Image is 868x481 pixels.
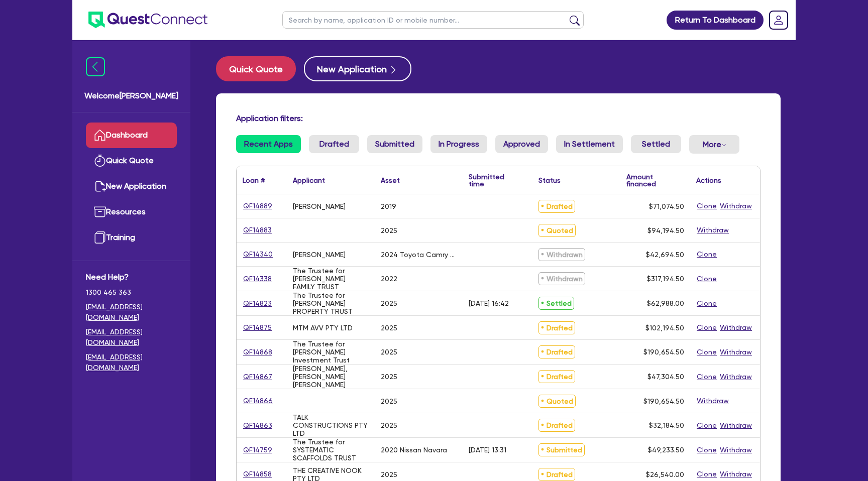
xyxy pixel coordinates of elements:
div: The Trustee for [PERSON_NAME] PROPERTY TRUST [293,291,369,315]
a: Recent Apps [236,135,301,153]
a: [EMAIL_ADDRESS][DOMAIN_NAME] [86,352,177,373]
button: Clone [696,298,717,309]
button: Clone [696,322,717,333]
span: $32,184.50 [649,421,684,429]
img: new-application [94,180,106,192]
div: The Trustee for SYSTEMATIC SCAFFOLDS TRUST [293,438,369,462]
div: The Trustee for [PERSON_NAME] FAMILY TRUST [293,267,369,291]
span: $42,694.50 [646,251,684,259]
a: In Progress [430,135,487,153]
a: Training [86,225,177,251]
span: $62,988.00 [647,299,684,307]
div: 2025 [381,421,397,429]
button: Clone [696,249,717,260]
a: QF14883 [243,224,272,236]
div: 2022 [381,275,397,283]
a: QF14858 [243,468,272,480]
a: Quick Quote [86,148,177,174]
a: New Application [86,174,177,199]
button: Clone [696,444,717,456]
img: training [94,231,106,244]
a: In Settlement [556,135,623,153]
span: $190,654.50 [643,397,684,405]
div: Status [538,177,561,184]
span: Drafted [538,345,575,358]
span: Drafted [538,419,575,432]
a: QF14340 [243,249,273,260]
button: Withdraw [719,371,752,383]
div: 2025 [381,348,397,356]
a: QF14823 [243,298,272,309]
a: QF14759 [243,444,273,456]
div: The Trustee for [PERSON_NAME] Investment Trust [293,340,369,364]
input: Search by name, application ID or mobile number... [282,11,584,29]
span: Quoted [538,224,576,237]
div: 2020 Nissan Navara [381,446,447,454]
img: quest-connect-logo-blue [88,12,207,28]
a: Dashboard [86,123,177,148]
button: Clone [696,371,717,383]
span: Drafted [538,468,575,481]
div: Submitted time [469,173,517,187]
a: QF14866 [243,395,273,407]
div: MTM AVV PTY LTD [293,324,353,332]
a: QF14868 [243,346,273,358]
button: Withdraw [719,346,752,358]
span: Settled [538,297,574,310]
button: Withdraw [719,420,752,431]
img: resources [94,206,106,218]
button: Withdraw [719,200,752,212]
a: New Application [304,56,411,81]
div: 2025 [381,373,397,381]
span: Need Help? [86,271,177,283]
span: Withdrawn [538,272,585,285]
span: $26,540.00 [646,470,684,478]
a: Settled [631,135,681,153]
button: Withdraw [719,468,752,480]
span: $190,654.50 [643,348,684,356]
button: Withdraw [719,444,752,456]
div: Loan # [243,177,265,184]
div: [DATE] 13:31 [469,446,506,454]
div: Asset [381,177,400,184]
button: Clone [696,468,717,480]
span: Quoted [538,395,576,408]
div: [PERSON_NAME] [293,251,346,259]
a: [EMAIL_ADDRESS][DOMAIN_NAME] [86,327,177,348]
a: [EMAIL_ADDRESS][DOMAIN_NAME] [86,302,177,323]
span: $71,074.50 [649,202,684,210]
button: Clone [696,200,717,212]
div: TALK CONSTRUCTIONS PTY LTD [293,413,369,437]
h4: Application filters: [236,113,761,123]
div: Amount financed [626,173,684,187]
button: Clone [696,420,717,431]
div: 2025 [381,470,397,478]
span: Drafted [538,200,575,213]
button: Clone [696,346,717,358]
div: 2024 Toyota Camry Camry Hybrid [381,251,457,259]
div: [PERSON_NAME] [293,202,346,210]
div: Applicant [293,177,325,184]
span: $94,194.50 [647,226,684,234]
a: Resources [86,199,177,225]
button: Clone [696,273,717,285]
a: Drafted [309,135,359,153]
span: Welcome [PERSON_NAME] [84,90,178,102]
img: icon-menu-close [86,57,105,76]
span: $317,194.50 [647,275,684,283]
div: 2019 [381,202,396,210]
span: Submitted [538,443,585,456]
a: QF14867 [243,371,273,383]
div: [DATE] 16:42 [469,299,509,307]
span: $47,304.50 [647,373,684,381]
div: 2025 [381,324,397,332]
a: QF14863 [243,420,273,431]
a: Approved [495,135,548,153]
span: Drafted [538,370,575,383]
span: $49,233.50 [648,446,684,454]
div: 2025 [381,299,397,307]
a: QF14338 [243,273,272,285]
a: Quick Quote [216,56,304,81]
button: Withdraw [719,322,752,333]
button: Quick Quote [216,56,296,81]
